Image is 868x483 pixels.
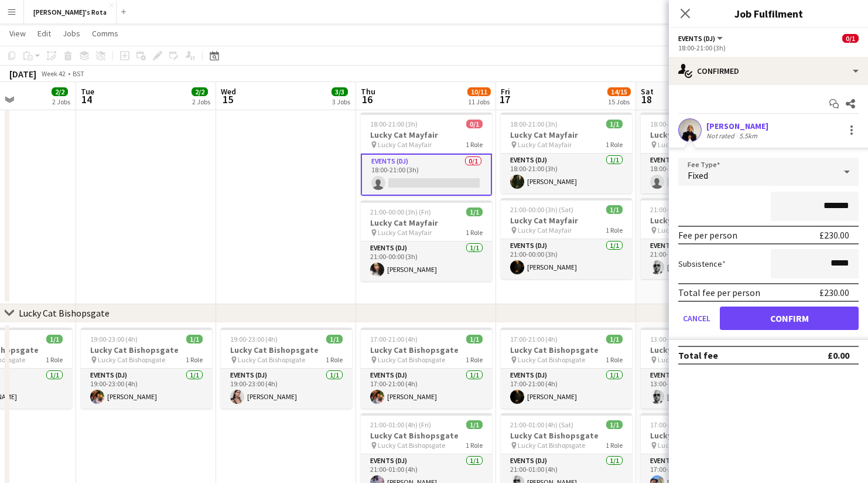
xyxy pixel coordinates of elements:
[46,335,63,343] span: 1/1
[650,420,698,429] span: 17:00-21:00 (4h)
[641,345,772,355] h3: Lucky Cat Bishopsgate
[332,87,348,96] span: 3/3
[24,1,117,23] button: [PERSON_NAME]'s Rota
[641,86,654,97] span: Sat
[641,198,772,279] div: 21:00-00:00 (3h) (Sun)1/1Lucky Cat Mayfair Lucky Cat Mayfair1 RoleEvents (DJ)1/121:00-00:00 (3h)[...
[678,307,715,330] button: Cancel
[641,113,772,193] app-job-card: 18:00-21:00 (3h)0/1Lucky Cat Mayfair Lucky Cat Mayfair1 RoleEvents (DJ)0/118:00-21:00 (3h)
[466,420,483,429] span: 1/1
[98,355,165,364] span: Lucky Cat Bishopsgate
[606,120,623,128] span: 1/1
[650,120,698,128] span: 18:00-21:00 (3h)
[361,113,492,196] app-job-card: 18:00-21:00 (3h)0/1Lucky Cat Mayfair Lucky Cat Mayfair1 RoleEvents (DJ)0/118:00-21:00 (3h)
[81,369,212,409] app-card-role: Events (DJ)1/119:00-23:00 (4h)[PERSON_NAME]
[370,120,418,128] span: 18:00-21:00 (3h)
[361,345,492,355] h3: Lucky Cat Bishopsgate
[608,97,630,106] div: 15 Jobs
[678,258,726,269] label: Subsistence
[678,34,725,43] button: Events (DJ)
[361,86,375,97] span: Thu
[361,154,492,196] app-card-role: Events (DJ)0/118:00-21:00 (3h)
[81,86,94,97] span: Tue
[90,335,138,343] span: 19:00-23:00 (4h)
[192,87,208,96] span: 2/2
[678,34,715,43] span: Events (DJ)
[510,420,573,429] span: 21:00-01:00 (4h) (Sat)
[501,86,510,97] span: Fri
[518,226,572,234] span: Lucky Cat Mayfair
[52,97,70,106] div: 2 Jobs
[606,355,623,364] span: 1 Role
[221,328,352,409] app-job-card: 19:00-23:00 (4h)1/1Lucky Cat Bishopsgate Lucky Cat Bishopsgate1 RoleEvents (DJ)1/119:00-23:00 (4h...
[361,217,492,228] h3: Lucky Cat Mayfair
[501,113,632,193] app-job-card: 18:00-21:00 (3h)1/1Lucky Cat Mayfair Lucky Cat Mayfair1 RoleEvents (DJ)1/118:00-21:00 (3h)[PERSON...
[501,154,632,193] app-card-role: Events (DJ)1/118:00-21:00 (3h)[PERSON_NAME]
[510,335,558,343] span: 17:00-21:00 (4h)
[720,307,859,330] button: Confirm
[641,239,772,279] app-card-role: Events (DJ)1/121:00-00:00 (3h)[PERSON_NAME]
[510,205,573,214] span: 21:00-00:00 (3h) (Sat)
[819,229,849,241] div: £230.00
[361,241,492,281] app-card-role: Events (DJ)1/121:00-00:00 (3h)[PERSON_NAME]
[658,441,725,450] span: Lucky Cat Bishopsgate
[606,205,623,214] span: 1/1
[819,287,849,298] div: £230.00
[641,154,772,193] app-card-role: Events (DJ)0/118:00-21:00 (3h)
[639,93,654,106] span: 18
[361,200,492,281] div: 21:00-00:00 (3h) (Fri)1/1Lucky Cat Mayfair Lucky Cat Mayfair1 RoleEvents (DJ)1/121:00-00:00 (3h)[...
[641,430,772,441] h3: Lucky Cat Bishopsgate
[466,228,483,237] span: 1 Role
[678,287,760,298] div: Total fee per person
[501,215,632,226] h3: Lucky Cat Mayfair
[641,328,772,409] app-job-card: 13:00-17:00 (4h)1/1Lucky Cat Bishopsgate Lucky Cat Bishopsgate1 RoleEvents (DJ)1/113:00-17:00 (4h...
[332,97,350,106] div: 3 Jobs
[361,430,492,441] h3: Lucky Cat Bishopsgate
[466,335,483,343] span: 1/1
[501,198,632,279] app-job-card: 21:00-00:00 (3h) (Sat)1/1Lucky Cat Mayfair Lucky Cat Mayfair1 RoleEvents (DJ)1/121:00-00:00 (3h)[...
[669,57,868,85] div: Confirmed
[52,87,68,96] span: 2/2
[370,335,418,343] span: 17:00-21:00 (4h)
[221,86,236,97] span: Wed
[378,355,445,364] span: Lucky Cat Bishopsgate
[359,93,375,106] span: 16
[37,28,51,39] span: Edit
[678,229,737,241] div: Fee per person
[501,130,632,140] h3: Lucky Cat Mayfair
[79,93,94,106] span: 14
[606,335,623,343] span: 1/1
[378,140,432,149] span: Lucky Cat Mayfair
[518,355,585,364] span: Lucky Cat Bishopsgate
[186,335,203,343] span: 1/1
[641,215,772,226] h3: Lucky Cat Mayfair
[81,345,212,355] h3: Lucky Cat Bishopsgate
[501,328,632,409] app-job-card: 17:00-21:00 (4h)1/1Lucky Cat Bishopsgate Lucky Cat Bishopsgate1 RoleEvents (DJ)1/117:00-21:00 (4h...
[39,69,68,78] span: Week 42
[501,369,632,409] app-card-role: Events (DJ)1/117:00-21:00 (4h)[PERSON_NAME]
[466,355,483,364] span: 1 Role
[510,120,558,128] span: 18:00-21:00 (3h)
[19,307,110,319] div: Lucky Cat Bishopsgate
[499,93,510,106] span: 17
[361,130,492,140] h3: Lucky Cat Mayfair
[81,328,212,409] app-job-card: 19:00-23:00 (4h)1/1Lucky Cat Bishopsgate Lucky Cat Bishopsgate1 RoleEvents (DJ)1/119:00-23:00 (4h...
[518,441,585,450] span: Lucky Cat Bishopsgate
[468,97,490,106] div: 11 Jobs
[46,355,63,364] span: 1 Role
[501,345,632,355] h3: Lucky Cat Bishopsgate
[219,93,236,106] span: 15
[606,140,623,149] span: 1 Role
[466,140,483,149] span: 1 Role
[73,69,84,78] div: BST
[361,369,492,409] app-card-role: Events (DJ)1/117:00-21:00 (4h)[PERSON_NAME]
[706,121,768,131] div: [PERSON_NAME]
[5,26,30,41] a: View
[737,131,760,140] div: 5.5km
[842,34,859,43] span: 0/1
[828,349,849,361] div: £0.00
